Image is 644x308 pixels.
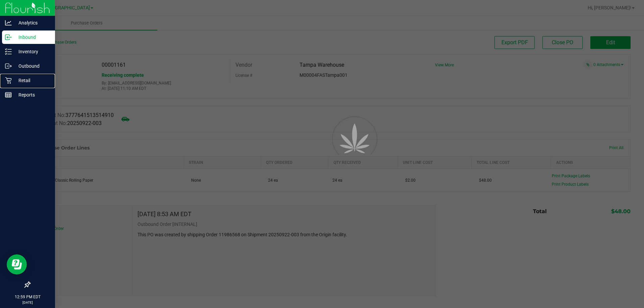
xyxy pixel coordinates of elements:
[5,19,12,26] inline-svg: Analytics
[5,77,12,84] inline-svg: Retail
[12,48,52,56] p: Inventory
[12,62,52,70] p: Outbound
[12,91,52,99] p: Reports
[12,33,52,41] p: Inbound
[7,254,27,274] iframe: Resource center
[3,300,52,305] p: [DATE]
[12,19,52,27] p: Analytics
[5,34,12,41] inline-svg: Inbound
[12,76,52,84] p: Retail
[5,63,12,69] inline-svg: Outbound
[5,48,12,55] inline-svg: Inventory
[5,91,12,98] inline-svg: Reports
[3,294,52,300] p: 12:59 PM EDT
